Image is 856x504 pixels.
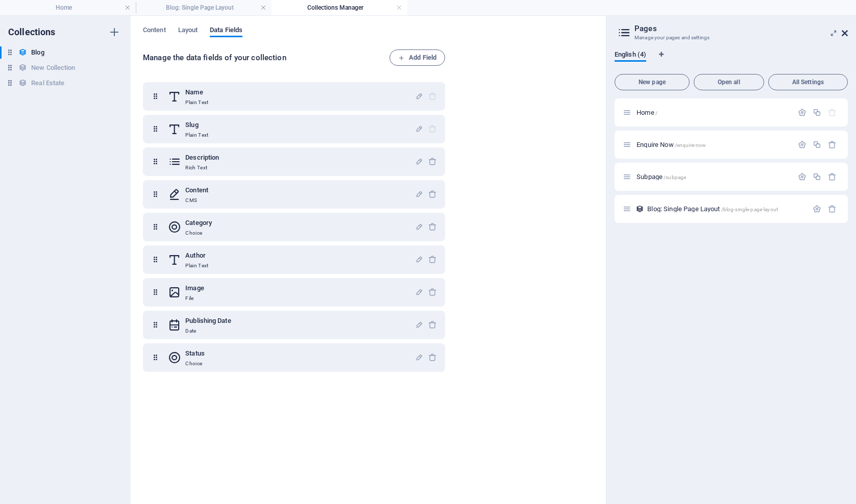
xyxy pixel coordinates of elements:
[389,49,445,66] button: Add Field
[664,174,686,180] span: /subpage
[31,46,44,59] h6: Blog
[637,141,706,148] span: Click to open page
[185,152,219,164] h6: Description
[615,48,646,63] span: English (4)
[637,173,686,181] span: Subpage
[31,77,64,89] h6: Real Estate
[185,98,208,107] p: Plain Text
[634,24,848,33] h2: Pages
[635,205,644,213] div: This layout is used as a template for all items (e.g. a blog post) of this collection. The conten...
[828,205,837,213] div: Remove
[185,164,219,172] p: Rich Text
[185,360,205,368] p: Choice
[619,79,685,85] span: New page
[136,2,272,13] h4: Blog: Single Page Layout
[655,110,657,116] span: /
[644,206,808,212] div: Blog: Single Page Layout/blog-single-page-layout
[698,79,760,85] span: Open all
[633,173,793,180] div: Subpage/subpage
[185,262,208,270] p: Plain Text
[178,24,198,38] span: Layout
[694,74,764,90] button: Open all
[210,24,242,38] span: Data Fields
[185,131,208,139] p: Plain Text
[185,249,208,262] h6: Author
[675,142,706,148] span: /enquire-now
[768,74,848,90] button: All Settings
[633,109,793,116] div: Home/
[185,229,212,237] p: Choice
[813,172,821,181] div: Duplicate
[185,184,208,196] h6: Content
[615,51,848,70] div: Language Tabs
[798,140,806,149] div: Settings
[647,205,778,213] span: Click to open page
[185,86,208,98] h6: Name
[143,24,166,38] span: Content
[185,347,205,360] h6: Status
[272,2,407,13] h4: Collections Manager
[828,140,837,149] div: Remove
[798,172,806,181] div: Settings
[828,108,837,117] div: The startpage cannot be deleted
[615,74,690,90] button: New page
[185,315,231,327] h6: Publishing Date
[31,62,75,74] h6: New Collection
[185,119,208,131] h6: Slug
[185,327,231,335] p: Date
[633,141,793,148] div: Enquire Now/enquire-now
[634,33,827,42] h3: Manage your pages and settings
[721,207,778,212] span: /blog-single-page-layout
[773,79,843,85] span: All Settings
[185,294,204,303] p: File
[813,140,821,149] div: Duplicate
[828,172,837,181] div: Remove
[185,196,208,205] p: CMS
[798,108,806,117] div: Settings
[398,52,436,64] span: Add Field
[813,108,821,117] div: Duplicate
[8,26,56,38] h6: Collections
[813,205,821,213] div: Settings
[637,109,657,116] span: Click to open page
[185,217,212,229] h6: Category
[185,282,204,294] h6: Image
[108,26,120,38] i: Create new collection
[143,52,389,64] h6: Manage the data fields of your collection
